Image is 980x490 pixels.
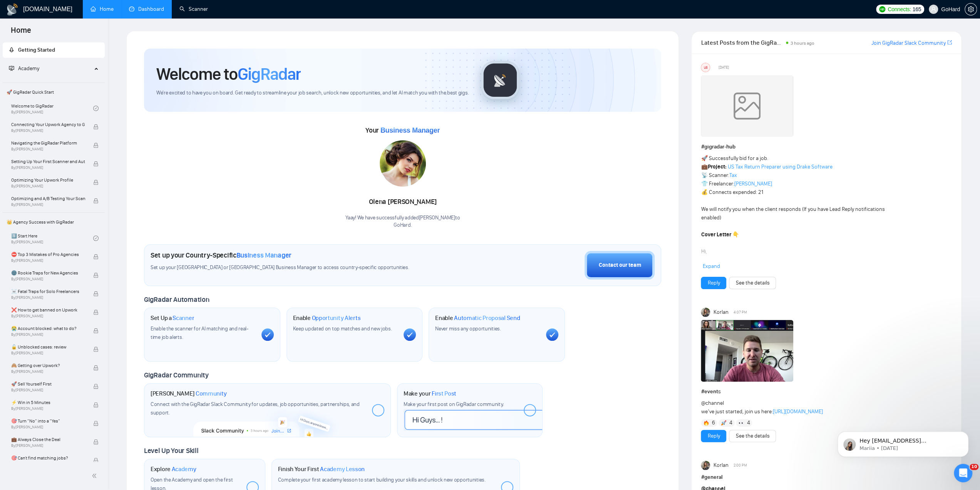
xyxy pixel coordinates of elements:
[194,401,341,437] img: slackcommunity-bg.png
[151,401,360,416] span: Connect with the GigRadar Slack Community for updates, job opportunities, partnerships, and support.
[320,465,365,473] span: Academy Lesson
[18,47,55,53] span: Getting Started
[345,222,460,229] p: GoHard .
[11,343,85,351] span: 🔓 Unblocked cases: review
[707,279,720,287] a: Reply
[93,328,99,333] span: lock
[701,38,783,47] span: Latest Posts from the GigRadar Community
[931,7,936,12] span: user
[970,464,978,470] span: 10
[701,400,724,406] span: @channel
[196,390,227,397] span: Community
[93,310,99,315] span: lock
[735,432,769,440] a: See the details
[172,465,196,473] span: Academy
[772,408,823,415] a: [URL][DOMAIN_NAME]
[11,100,93,117] a: Welcome to GigRadarBy[PERSON_NAME]
[791,40,814,46] span: 3 hours ago
[9,47,14,52] span: rocket
[380,140,426,187] img: 1687087429251-245.jpg
[965,6,977,12] a: setting
[701,320,793,382] img: F09EM4TRGJF-image.png
[11,230,93,247] a: 1️⃣ Start HereBy[PERSON_NAME]
[151,314,194,322] h1: Set Up a
[714,461,729,470] span: Korlan
[11,314,85,318] span: By [PERSON_NAME]
[879,6,885,12] img: upwork-logo.png
[11,258,85,263] span: By [PERSON_NAME]
[721,420,726,426] img: 🚀
[93,161,99,167] span: lock
[701,75,793,137] img: weqQh+iSagEgQAAAABJRU5ErkJggg==
[714,308,729,317] span: Korlan
[93,273,99,278] span: lock
[144,295,209,304] span: GigRadar Automation
[701,461,710,470] img: Korlan
[701,231,739,238] strong: Cover Letter 👇
[701,430,726,442] button: Reply
[11,436,85,443] span: 💼 Always Close the Deal
[11,128,85,133] span: By [PERSON_NAME]
[739,420,744,426] img: 👀
[11,399,85,406] span: ⚡ Win in 5 Minutes
[151,264,453,271] span: Set up your [GEOGRAPHIC_DATA] or [GEOGRAPHIC_DATA] Business Manager to access country-specific op...
[156,89,469,97] span: We're excited to have you on board. Get ready to streamline your job search, unlock new opportuni...
[11,288,85,295] span: ☠️ Fatal Traps for Solo Freelancers
[432,390,456,397] span: First Post
[151,390,227,397] h1: [PERSON_NAME]
[11,165,85,170] span: By [PERSON_NAME]
[293,325,392,332] span: Keep updated on top matches and new jobs.
[151,251,291,259] h1: Set up your Country-Specific
[93,365,99,370] span: lock
[93,347,99,352] span: lock
[11,406,85,411] span: By [PERSON_NAME]
[93,180,99,185] span: lock
[9,66,14,71] span: fund-projection-screen
[5,25,37,41] span: Home
[93,143,99,148] span: lock
[585,251,655,280] button: Contact our team
[11,251,85,258] span: ⛔ Top 3 Mistakes of Pro Agencies
[11,362,85,369] span: 🙈 Getting over Upwork?
[11,454,85,462] span: 🎯 Can't find matching jobs?
[144,371,209,379] span: GigRadar Community
[404,390,456,397] h1: Make your
[93,402,99,407] span: lock
[11,139,85,147] span: Navigating the GigRadar Platform
[11,158,85,165] span: Setting Up Your First Scanner and Auto-Bidder
[913,5,921,13] span: 165
[729,430,776,442] button: See the details
[179,6,208,12] a: searchScanner
[11,184,85,189] span: By [PERSON_NAME]
[93,291,99,296] span: lock
[11,195,85,202] span: Optimizing and A/B Testing Your Scanner for Better Results
[888,5,911,13] span: Connects:
[747,419,750,427] span: 4
[312,314,360,322] span: Opportunity Alerts
[734,309,747,316] span: 4:07 PM
[734,462,747,469] span: 2:00 PM
[734,180,772,187] a: [PERSON_NAME]
[701,387,952,396] h1: # events
[90,6,114,12] a: homeHome
[93,384,99,389] span: lock
[435,325,501,332] span: Never miss any opportunities.
[93,439,99,445] span: lock
[701,143,952,151] h1: # gigradar-hub
[11,147,85,152] span: By [PERSON_NAME]
[707,163,726,170] strong: Project:
[947,39,952,45] span: export
[947,39,952,46] a: export
[11,380,85,388] span: 🚀 Sell Yourself First
[729,419,732,427] span: 4
[719,64,729,71] span: [DATE]
[380,126,440,134] span: Business Manager
[11,269,85,277] span: 🌚 Rookie Traps for New Agencies
[11,417,85,425] span: 🎯 Turn “No” into a “Yes”
[151,465,196,473] h1: Explore
[129,6,164,12] a: dashboardDashboard
[345,195,460,209] div: Olena [PERSON_NAME]
[712,419,715,427] span: 6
